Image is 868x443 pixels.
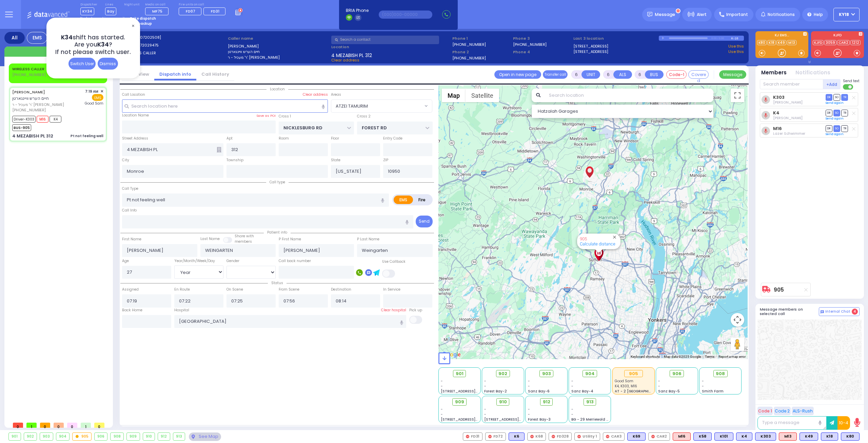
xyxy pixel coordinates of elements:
[814,12,823,18] span: Help
[381,308,406,313] label: Clear hospital
[130,22,136,30] span: ✕
[819,307,860,316] button: Internal Chat 4
[841,94,848,100] span: TR
[651,435,655,438] img: red-radio-icon.svg
[580,241,615,246] a: Calculate distance
[40,433,53,440] div: 903
[105,3,116,7] label: Lines
[12,102,83,108] span: ר' מעכיל - ר' [PERSON_NAME]
[826,101,844,105] a: Send again
[40,423,50,428] span: 0
[383,136,402,141] label: Entry Code
[606,435,609,438] img: red-radio-icon.svg
[841,125,848,132] span: TR
[211,8,219,14] span: FD31
[719,70,746,79] button: Message
[98,58,118,70] div: Dismiss
[122,113,149,118] label: Location Name
[658,389,680,394] span: Sanz Bay-5
[440,350,462,359] img: Google
[800,432,818,441] div: BLS
[235,234,254,239] small: Share with
[833,8,860,21] button: KY18
[331,36,439,44] input: Search a contact
[27,10,72,19] img: Logo
[528,407,530,412] span: -
[331,99,432,112] span: ATZEI TAMURIM
[755,432,776,441] div: BLS
[647,12,652,17] img: message.svg
[111,433,123,440] div: 908
[571,384,573,389] span: -
[158,433,170,440] div: 912
[527,432,546,441] div: K68
[697,12,707,18] span: Alert
[843,84,854,90] label: Turn off text
[484,412,486,417] span: -
[279,258,311,264] label: Call back number
[837,40,850,45] a: CAR2
[484,384,486,389] span: -
[174,287,190,292] label: En Route
[130,16,156,21] strong: Take dispatch
[755,34,808,38] label: KJ EMS...
[122,258,129,264] label: Age
[12,124,31,131] span: BUS-905
[279,136,289,141] label: Room
[821,432,838,441] div: K18
[800,432,818,441] div: K49
[235,239,252,244] span: members
[693,432,712,441] div: BLS
[773,100,803,105] span: Chemy Schaffer
[331,100,423,112] span: ATZEI TAMURIM
[787,40,796,45] a: M13
[543,399,550,405] span: 912
[702,384,704,389] span: -
[331,57,359,63] span: Clear address
[776,40,786,45] a: K49
[441,384,443,389] span: -
[124,35,225,40] label: Cad:
[811,34,864,38] label: KJFD
[226,258,239,264] label: Gender
[12,95,49,101] span: חיים הערש וויינגארטן
[488,435,492,438] img: red-radio-icon.svg
[543,70,568,79] button: Transfer call
[693,432,712,441] div: K58
[463,432,482,441] div: FD31
[841,432,860,441] div: BLS
[774,287,784,292] a: 905
[129,21,152,26] strong: Take backup
[484,389,507,394] span: Forest Bay-2
[611,234,618,240] button: Close
[346,7,369,14] span: BRIA Phone
[841,432,860,441] div: K80
[573,36,659,41] label: Last 3 location
[357,114,371,119] label: Cross 2
[530,435,534,438] img: red-radio-icon.svg
[12,89,45,95] a: [PERSON_NAME]
[54,423,64,428] span: 0
[673,432,691,441] div: M16
[357,237,379,242] label: P Last Name
[81,423,91,428] span: 1
[331,136,339,141] label: Floor
[736,432,752,441] div: BLS
[279,114,291,119] label: Cross 1
[648,432,670,441] div: CAR2
[484,407,486,412] span: -
[571,379,573,384] span: -
[509,432,525,441] div: BLS
[821,310,824,314] img: comment-alt.png
[154,71,196,77] a: Dispatch info
[826,116,844,121] a: Send again
[843,78,860,84] span: Send text
[571,389,593,394] span: Sanz Bay-4
[466,435,469,438] img: red-radio-icon.svg
[528,379,530,384] span: -
[95,433,107,440] div: 906
[773,115,803,121] span: Yomi Sofer
[71,133,103,139] div: Pt not feeling well
[755,432,776,441] div: K303
[122,92,145,97] label: Call Location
